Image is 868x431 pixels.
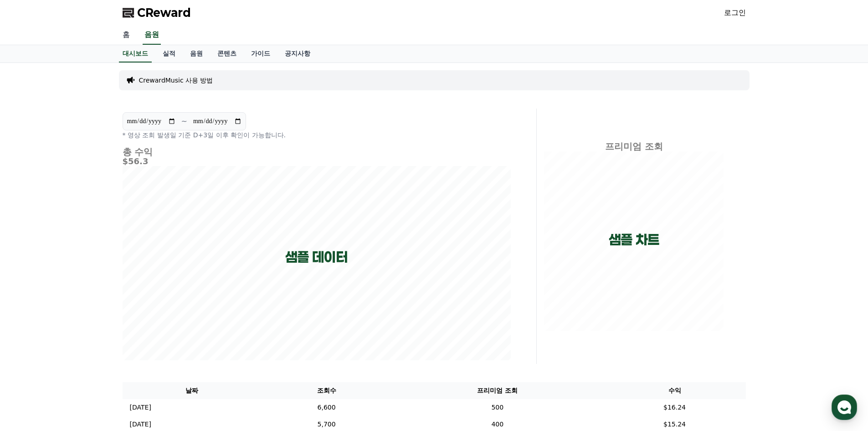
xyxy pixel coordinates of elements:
[137,5,191,20] span: CReward
[143,26,161,45] a: 음원
[141,303,152,310] span: 설정
[123,157,511,166] h5: $56.3
[83,303,94,311] span: 대화
[139,76,213,85] a: CrewardMusic 사용 방법
[115,26,137,45] a: 홈
[604,382,746,399] th: 수익
[285,249,348,265] p: 샘플 데이터
[181,116,187,127] p: ~
[210,45,244,62] a: 콘텐츠
[262,399,391,416] td: 6,600
[544,141,724,151] h4: 프리미엄 조회
[391,382,603,399] th: 프리미엄 조회
[604,399,746,416] td: $16.24
[391,399,603,416] td: 500
[123,5,191,20] a: CReward
[244,45,277,62] a: 가이드
[119,45,152,62] a: 대시보드
[3,289,60,312] a: 홈
[123,382,262,399] th: 날짜
[118,289,175,312] a: 설정
[277,45,318,62] a: 공지사항
[130,420,151,429] p: [DATE]
[60,289,118,312] a: 대화
[183,45,210,62] a: 음원
[609,232,659,248] p: 샘플 차트
[123,130,511,140] p: * 영상 조회 발생일 기준 D+3일 이후 확인이 가능합니다.
[29,303,34,310] span: 홈
[262,382,391,399] th: 조회수
[155,45,183,62] a: 실적
[724,7,746,18] a: 로그인
[130,403,151,412] p: [DATE]
[123,147,511,157] h4: 총 수익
